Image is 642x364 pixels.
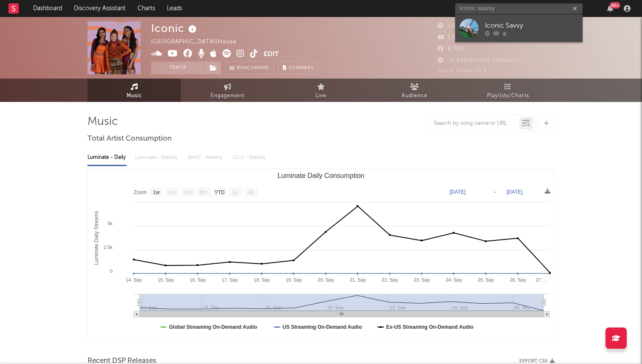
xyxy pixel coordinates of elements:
[485,20,578,31] div: Iconic Savvy
[222,277,238,282] text: 17. Sep
[492,189,497,195] text: →
[382,277,398,282] text: 22. Sep
[607,5,613,12] button: 99+
[88,169,554,339] svg: Luminate Daily Consumption
[286,277,302,282] text: 19. Sep
[438,23,463,29] span: 1,007
[153,189,160,195] text: 1w
[386,324,474,330] text: Ex-US Streaming On-Demand Audio
[254,277,270,282] text: 18. Sep
[190,277,206,282] text: 16. Sep
[181,79,274,102] a: Engagement
[350,277,366,282] text: 21. Sep
[315,91,327,101] span: Live
[414,277,430,282] text: 23. Sep
[430,120,519,127] input: Search by song name or URL
[110,268,113,274] text: 0
[87,79,181,102] a: Music
[438,58,519,63] span: 28,939 Monthly Listeners
[278,172,365,179] text: Luminate Daily Consumption
[535,277,548,282] text: 27. …
[232,189,238,195] text: 1y
[610,2,620,8] div: 99 +
[211,91,245,101] span: Engagement
[318,277,334,282] text: 20. Sep
[368,79,461,102] a: Audience
[200,189,207,195] text: 6m
[104,245,113,250] text: 2.5k
[402,91,428,101] span: Audience
[151,37,246,47] div: [GEOGRAPHIC_DATA] | House
[438,68,487,73] span: Jump Score: 71.5
[237,63,269,73] span: Benchmark
[93,211,99,265] text: Luminate Daily Streams
[283,324,362,330] text: US Streaming On-Demand Audio
[507,189,523,195] text: [DATE]
[487,91,529,101] span: Playlists/Charts
[289,66,314,71] span: Summary
[126,277,142,282] text: 14. Sep
[134,189,147,195] text: Zoom
[151,21,199,35] div: Iconic
[214,189,225,195] text: YTD
[446,277,462,282] text: 24. Sep
[184,189,191,195] text: 3m
[248,189,253,195] text: All
[438,35,463,40] span: 1,930
[169,324,257,330] text: Global Streaming On-Demand Audio
[450,189,466,195] text: [DATE]
[158,277,174,282] text: 15. Sep
[278,62,318,74] button: Summary
[455,3,583,14] input: Search for artists
[87,134,172,144] span: Total Artist Consumption
[225,62,274,74] a: Benchmark
[264,49,279,60] button: Edit
[438,46,464,52] span: 6,700
[461,79,555,102] a: Playlists/Charts
[107,221,113,226] text: 5k
[510,277,526,282] text: 26. Sep
[274,79,368,102] a: Live
[478,277,494,282] text: 25. Sep
[151,62,204,74] button: Track
[127,91,142,101] span: Music
[519,358,555,364] button: Export CSV
[87,150,127,165] div: Luminate - Daily
[455,14,583,42] a: Iconic Savvy
[169,189,176,195] text: 1m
